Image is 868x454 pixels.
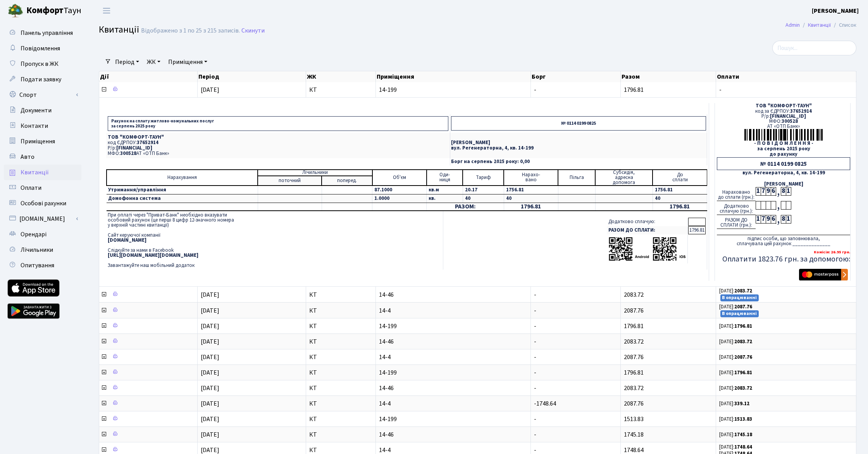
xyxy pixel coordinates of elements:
span: 2083.72 [624,384,644,392]
a: Період [112,55,142,69]
a: ЖК [144,55,164,69]
b: [URL][DOMAIN_NAME][DOMAIN_NAME] [108,252,198,259]
small: [DATE]: [719,303,752,310]
b: [PERSON_NAME] [812,7,859,15]
span: Особові рахунки [21,199,66,208]
span: КТ [309,385,372,391]
th: Період [198,71,306,82]
small: В опрацюванні [720,294,759,301]
b: 2083.72 [734,385,752,392]
span: Документи [21,106,52,115]
b: Комфорт [26,4,64,17]
span: 14-199 [379,323,527,329]
small: [DATE]: [719,287,752,294]
span: 14-46 [379,432,527,438]
span: [DATE] [201,306,219,315]
a: Спорт [4,87,81,103]
span: [DATE] [201,86,219,94]
b: 339.12 [734,400,749,407]
small: [DATE]: [719,400,749,407]
span: Лічильники [21,246,53,254]
span: - [534,368,536,377]
small: [DATE]: [719,338,752,345]
span: [DATE] [201,353,219,361]
a: Лічильники [4,242,81,258]
a: Особові рахунки [4,196,81,211]
span: - [534,86,536,94]
a: Панель управління [4,25,81,41]
td: Об'єм [372,170,427,186]
span: Квитанції [99,23,139,36]
span: 2087.76 [624,306,644,315]
span: 14-46 [379,292,527,298]
a: Приміщення [165,55,210,69]
p: МФО: АТ «ОТП Банк» [108,151,448,156]
span: [FINANCIAL_ID] [116,144,152,151]
span: 14-4 [379,354,527,360]
span: - [534,430,536,439]
th: Оплати [716,71,856,82]
span: 300528 [782,118,798,125]
a: [PERSON_NAME] [812,6,859,15]
td: поперед. [322,176,372,186]
th: ЖК [306,71,376,82]
div: 9 [766,187,771,196]
small: [DATE]: [719,431,752,438]
span: 300528 [120,150,136,157]
b: 1745.18 [734,431,752,438]
td: 87.1000 [372,186,427,194]
b: 1796.81 [734,323,752,330]
b: 2083.72 [734,338,752,345]
div: Р/р: [717,114,850,119]
div: МФО: [717,119,850,124]
b: 2087.76 [734,303,752,310]
span: [DATE] [201,291,219,299]
p: № 0114 0199 0825 [451,116,706,131]
div: - П О В І Д О М Л Е Н Н Я - [717,141,850,146]
b: 1796.81 [734,369,752,376]
div: , [776,215,781,224]
td: Додатково сплачую: [607,218,688,226]
td: Оди- ниця [427,170,463,186]
td: Нарахування [107,170,258,186]
span: Оплати [21,184,41,192]
li: Список [831,21,856,29]
span: КТ [309,308,372,314]
th: Дії [99,71,198,82]
td: 20.17 [463,186,504,194]
div: Відображено з 1 по 25 з 215 записів. [141,27,240,34]
span: Орендарі [21,230,46,239]
a: Авто [4,149,81,165]
div: 8 [781,187,786,196]
div: 1 [786,187,791,196]
span: КТ [309,87,372,93]
b: 1748.64 [734,444,752,451]
p: Р/р: [108,146,448,151]
div: код за ЄДРПОУ: [717,109,850,114]
span: - [534,322,536,330]
span: КТ [309,416,372,422]
div: 6 [771,187,776,196]
td: поточний [258,176,322,186]
div: РАЗОМ ДО СПЛАТИ (грн.): [717,215,756,229]
td: 1796.81 [504,203,558,211]
td: Утримання/управління [107,186,258,194]
span: 37652914 [137,139,158,146]
p: ТОВ "КОМФОРТ-ТАУН" [108,135,448,140]
span: Таун [26,4,81,17]
div: 1 [756,215,761,224]
div: за серпень 2025 року [717,146,850,151]
td: Лічильники [258,170,372,176]
td: 1756.81 [653,186,707,194]
small: В опрацюванні [720,310,759,317]
span: 2083.72 [624,337,644,346]
span: КТ [309,292,372,298]
td: 1796.81 [653,203,707,211]
td: 1796.81 [688,226,706,234]
h5: Оплатити 1823.76 грн. за допомогою: [717,255,850,264]
span: 2083.72 [624,291,644,299]
td: 40 [463,194,504,203]
button: Переключити навігацію [97,4,116,17]
small: [DATE]: [719,323,752,330]
p: Борг на серпень 2025 року: 0,00 [451,159,706,164]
